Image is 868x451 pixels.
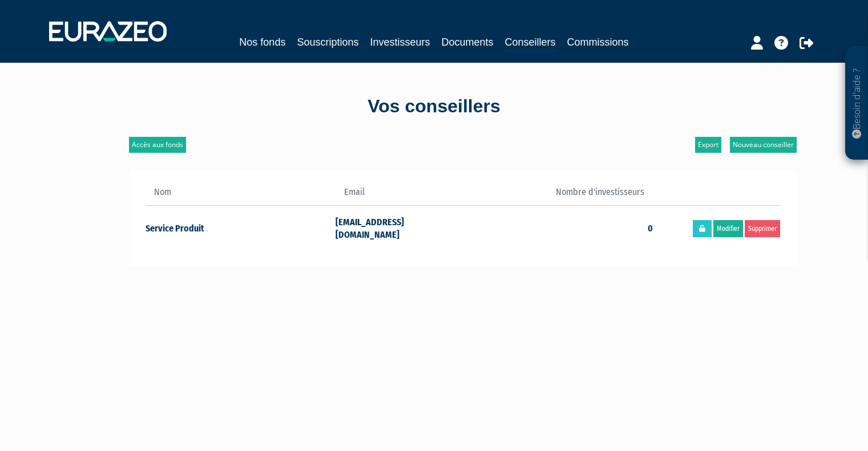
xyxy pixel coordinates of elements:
td: Service Produit [146,205,336,250]
td: [EMAIL_ADDRESS][DOMAIN_NAME] [336,205,462,250]
a: Réinitialiser le mot de passe [693,220,712,237]
a: Commissions [567,34,629,50]
th: Nombre d'investisseurs [462,186,653,205]
a: Documents [442,34,494,50]
a: Souscriptions [297,34,358,50]
a: Nos fonds [239,34,285,50]
div: Vos conseillers [109,94,760,120]
p: Besoin d'aide ? [850,52,863,155]
img: 1732889491-logotype_eurazeo_blanc_rvb.png [49,21,167,42]
a: Export [695,137,721,153]
a: Accès aux fonds [129,137,186,153]
a: Supprimer [745,220,780,237]
a: Nouveau conseiller [730,137,797,153]
a: Conseillers [505,34,556,52]
th: Email [336,186,462,205]
a: Modifier [713,220,743,237]
td: 0 [462,205,653,250]
th: Nom [146,186,336,205]
a: Investisseurs [370,34,430,50]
